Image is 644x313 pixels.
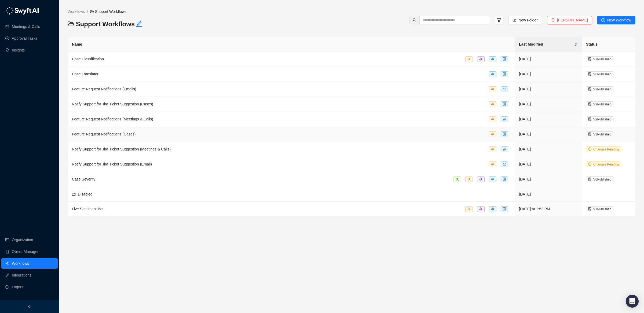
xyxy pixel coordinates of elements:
span: team [479,57,482,61]
div: Open Intercom Messenger [626,295,639,308]
span: file-done [588,57,591,61]
button: Edit [136,20,142,28]
span: edit [136,21,142,27]
span: Notify Support for Jira Ticket Suggestion (Cases) [72,102,153,106]
span: folder-open [90,10,94,13]
span: V 7 Published [593,57,611,61]
a: Integrations [12,270,31,281]
span: V 6 Published [593,178,611,181]
span: file-done [588,72,591,76]
span: file-done [588,207,591,211]
span: file-done [588,178,591,181]
span: [PERSON_NAME] [557,17,588,23]
span: phone [503,148,506,151]
span: team [456,178,459,181]
span: file-sync [503,132,506,136]
button: New Folder [508,16,542,24]
a: Object Manager [12,246,39,257]
span: Support Workflows [90,9,126,14]
span: file-done [503,72,506,76]
span: Notify Support for Jira Ticket Suggestion (Email) [72,162,152,166]
span: Disabled [78,192,92,196]
span: phone [503,117,506,121]
span: file-done [588,87,591,91]
span: Logout [12,282,23,292]
span: filter [497,18,501,22]
td: [DATE] at 1:52 PM [515,202,582,217]
span: file-done [588,132,591,136]
td: [DATE] [515,172,582,187]
span: V 7 Published [593,207,611,211]
span: team [467,178,471,181]
th: Status [582,37,635,52]
a: Approval Tasks [12,33,37,44]
td: [DATE] [515,127,582,142]
td: [DATE] [515,67,582,82]
span: team [479,178,482,181]
span: left [28,305,31,308]
th: Name [68,37,515,52]
td: [DATE] [515,52,582,67]
td: [DATE] [515,82,582,97]
span: folder [72,192,76,196]
span: search [413,18,416,22]
span: Case Translator [72,72,98,76]
span: file-done [588,117,591,121]
a: Workflows [12,258,29,269]
span: team [491,132,494,136]
span: team [491,163,494,166]
span: Feature Request Notifications (Emails) [72,87,136,91]
td: [DATE] [515,112,582,127]
a: Workflows [67,9,86,14]
span: team [491,117,494,121]
span: team [467,57,471,61]
span: folder-add [513,18,516,22]
li: / [87,9,88,14]
span: file-done [503,178,506,181]
span: file-sync [503,102,506,106]
span: team [491,87,494,91]
span: New Workflow [607,17,631,23]
a: Organization [12,234,33,245]
span: team [491,207,494,211]
span: Case Severity [72,177,95,181]
span: file-done [588,102,591,106]
span: Last Modified [519,41,573,47]
span: Notify Support for Jira Ticket Suggestion (Meetings & Calls) [72,147,171,151]
span: team [491,178,494,181]
span: team [491,102,494,106]
span: New Folder [518,17,538,23]
span: logout [5,285,9,289]
span: team [491,72,494,76]
span: plus-circle [601,18,605,22]
td: [DATE] [515,97,582,112]
span: Case Classification [72,57,104,61]
span: file-sync [503,207,506,211]
span: mail [503,163,506,166]
a: Insights [12,45,25,56]
span: V 2 Published [593,87,611,91]
span: V 2 Published [593,117,611,121]
td: [DATE] [515,142,582,157]
span: mail [503,87,506,91]
span: file-done [503,57,506,61]
span: info-circle [588,148,591,151]
span: delete [551,18,555,22]
span: Feature Request Notifications (Cases) [72,132,136,136]
span: Live Sentiment Bot [72,207,104,211]
span: V 6 Published [593,72,611,76]
span: V 2 Published [593,102,611,106]
img: logo-05li4sbe.png [5,7,39,15]
span: V 3 Published [593,132,611,136]
button: New Workflow [597,16,635,24]
h3: Support Workflows [68,20,206,28]
span: info-circle [588,163,591,166]
span: Changes Pending [593,163,619,166]
span: team [491,57,494,61]
span: Feature Request Notifications (Meetings & Calls) [72,117,153,121]
span: team [479,207,482,211]
button: [PERSON_NAME] [547,16,592,24]
span: folder-open [68,21,74,27]
span: team [491,148,494,151]
span: Changes Pending [593,148,619,151]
